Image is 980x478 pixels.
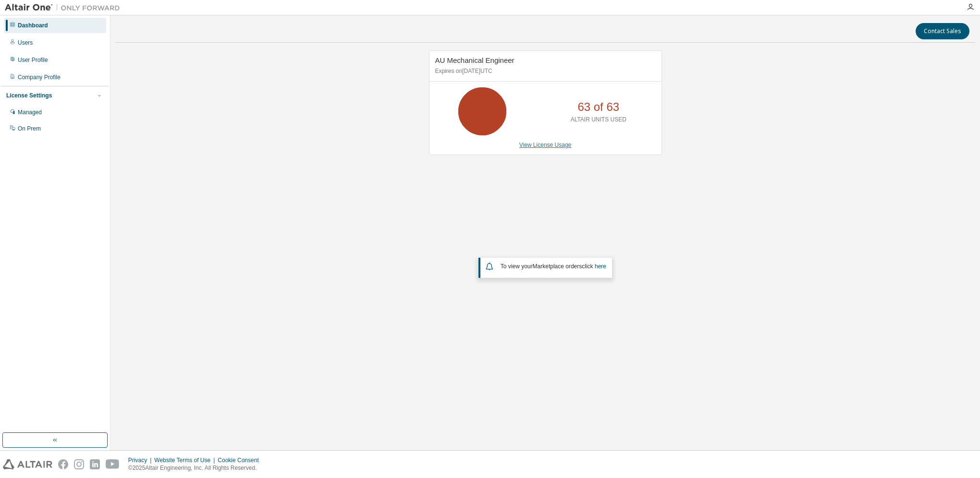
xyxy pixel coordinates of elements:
img: linkedin.svg [90,459,100,469]
img: facebook.svg [58,459,68,469]
span: AU Mechanical Engineer [435,56,514,64]
button: Contact Sales [916,23,969,39]
img: Altair One [5,3,125,12]
img: instagram.svg [74,459,84,469]
div: On Prem [18,125,41,132]
span: To view your click [501,263,606,270]
div: Users [18,39,33,47]
img: altair_logo.svg [3,459,52,469]
p: 63 of 63 [577,99,619,115]
div: License Settings [6,92,52,99]
p: Expires on [DATE] UTC [435,67,653,75]
div: Company Profile [18,73,61,81]
img: youtube.svg [106,459,120,469]
a: here [595,263,606,270]
div: Privacy [128,456,154,464]
div: Cookie Consent [218,456,264,464]
div: Managed [18,108,42,116]
p: ALTAIR UNITS USED [571,116,626,124]
em: Marketplace orders [533,263,582,270]
div: Website Terms of Use [154,456,218,464]
div: Dashboard [18,22,48,29]
p: © 2025 Altair Engineering, Inc. All Rights Reserved. [128,464,265,472]
div: User Profile [18,56,48,64]
a: View License Usage [519,142,572,148]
